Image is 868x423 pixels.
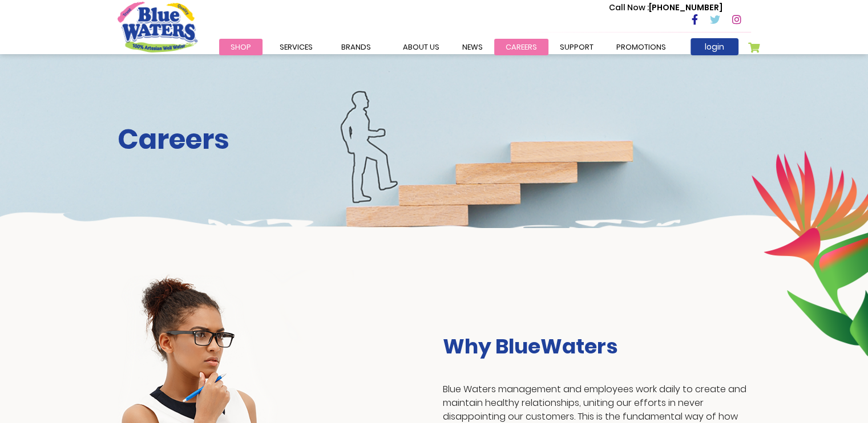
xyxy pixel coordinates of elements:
[609,2,649,13] span: Call Now :
[118,2,197,52] a: store logo
[548,39,605,55] a: support
[118,123,751,156] h2: Careers
[605,39,677,55] a: Promotions
[231,42,251,52] span: Shop
[280,42,313,52] span: Services
[494,39,548,55] a: careers
[609,2,722,14] p: [PHONE_NUMBER]
[443,334,751,359] h3: Why BlueWaters
[751,150,868,356] img: career-intro-leaves.png
[451,39,494,55] a: News
[391,39,451,55] a: about us
[341,42,371,52] span: Brands
[691,38,738,55] a: login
